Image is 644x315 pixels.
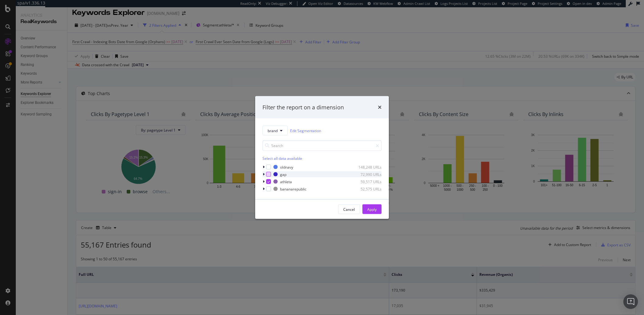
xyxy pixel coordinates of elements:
button: Apply [362,204,382,214]
div: modal [255,96,389,219]
div: 52,575 URLs [352,186,382,191]
div: gap [280,172,286,177]
div: Cancel [343,207,355,212]
input: Search [262,140,382,151]
div: times [378,103,382,111]
div: 59,517 URLs [352,179,382,184]
button: brand [262,126,288,135]
div: 72,990 URLs [352,172,382,177]
div: 148,248 URLs [352,164,382,169]
div: Select all data available [262,156,382,161]
div: oldnavy [280,164,293,169]
div: bananarepublic [280,186,307,191]
div: Open Intercom Messenger [623,294,638,309]
div: Filter the report on a dimension [262,103,344,111]
a: Edit Segmentation [290,127,321,134]
div: Apply [367,207,377,212]
button: Cancel [338,204,360,214]
span: brand [268,128,278,133]
div: athleta [280,179,292,184]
